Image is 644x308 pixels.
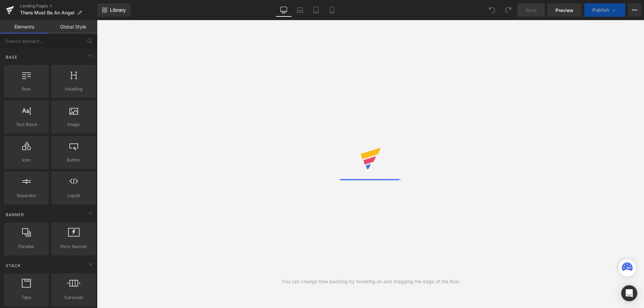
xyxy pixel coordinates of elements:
span: Tabs [6,294,47,301]
span: Text Block [6,121,47,128]
span: Stack [5,262,21,269]
span: There Must Be An Angel [20,10,74,15]
span: Icon [6,157,47,164]
span: Heading [53,85,94,93]
span: Hero Banner [53,243,94,250]
span: Library [110,7,126,13]
div: You can change Row padding by hovering on and dragging the edge of the Row [282,278,459,285]
a: Tablet [308,3,324,17]
a: Laptop [292,3,308,17]
span: Base [5,54,18,60]
a: Mobile [324,3,340,17]
span: Image [53,121,94,128]
button: Redo [501,3,515,17]
span: Publish [592,7,609,13]
a: New Library [97,3,130,17]
span: Banner [5,211,25,218]
span: Liquid [53,192,94,199]
div: Open Intercom Messenger [621,285,637,301]
span: Carousel [53,294,94,301]
span: Preview [555,7,574,14]
span: Parallax [6,243,47,250]
span: Save [526,7,537,14]
a: Preview [547,3,582,17]
span: Button [53,157,94,164]
a: Global Style [49,20,97,34]
span: Separator [6,192,47,199]
button: Publish [584,3,625,17]
button: Undo [485,3,499,17]
span: Row [6,85,47,93]
a: Desktop [276,3,292,17]
button: More [628,3,641,17]
a: Landing Pages [20,3,97,9]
